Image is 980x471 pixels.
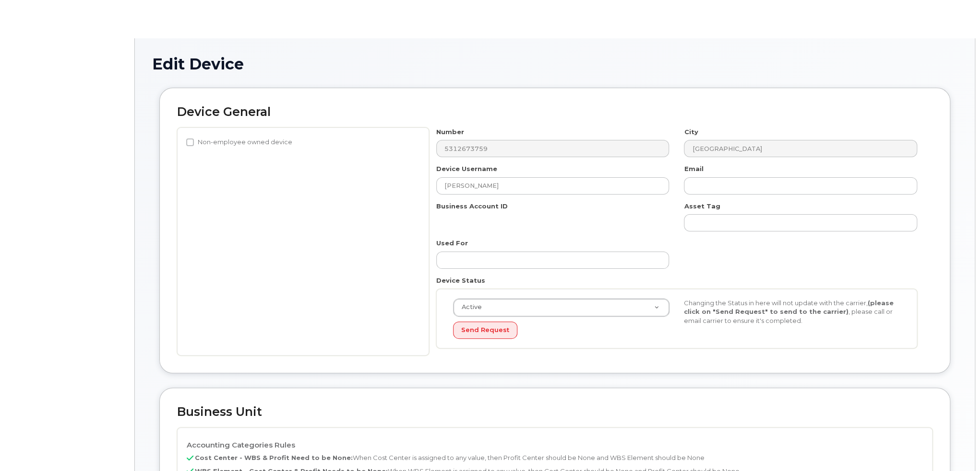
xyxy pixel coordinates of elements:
[187,441,923,449] h4: Accounting Categories Rules
[454,299,669,316] a: Active
[186,137,292,148] label: Non-employee owned device
[684,202,720,211] label: Asset Tag
[177,405,932,419] h2: Business Unit
[684,127,698,137] label: City
[186,138,194,146] input: Non-employee owned device
[195,454,353,461] b: Cost Center - WBS & Profit Need to be None:
[456,303,482,311] span: Active
[436,239,468,248] label: Used For
[436,202,508,211] label: Business Account ID
[436,127,464,137] label: Number
[436,164,497,173] label: Device Username
[677,299,908,325] div: Changing the Status in here will not update with the carrier, , please call or email carrier to e...
[684,164,703,173] label: Email
[187,453,923,462] p: When Cost Center is assigned to any value, then Profit Center should be None and WBS Element shou...
[436,276,485,285] label: Device Status
[177,105,932,119] h2: Device General
[453,322,517,339] button: Send Request
[152,56,957,72] h1: Edit Device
